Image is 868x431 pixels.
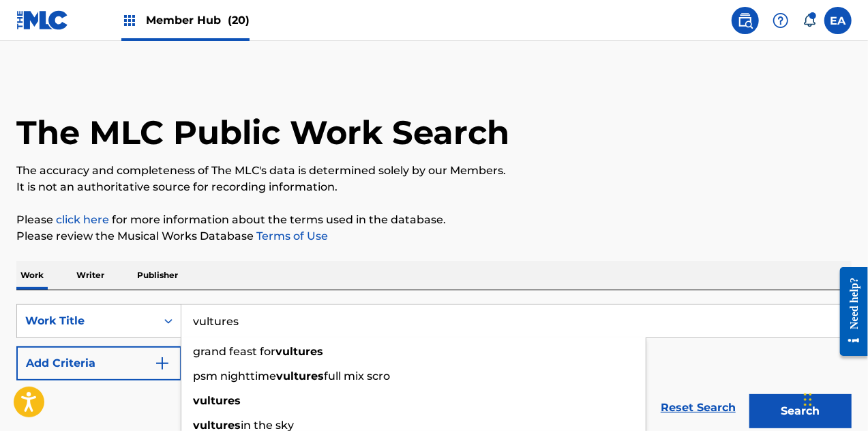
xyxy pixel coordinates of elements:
[324,370,390,383] span: full mix scro
[804,379,812,420] div: Drag
[737,12,753,29] img: search
[146,12,250,28] span: Member Hub
[276,370,324,383] strong: vultures
[16,212,852,228] p: Please for more information about the terms used in the database.
[16,10,69,30] img: MLC Logo
[16,228,852,245] p: Please review the Musical Works Database
[654,393,743,423] a: Reset Search
[254,230,328,242] a: Terms of Use
[133,261,182,290] p: Publisher
[773,12,789,29] img: help
[25,313,148,329] div: Work Title
[16,346,181,380] button: Add Criteria
[16,261,48,290] p: Work
[767,7,794,34] div: Help
[193,345,275,358] span: grand feast for
[193,370,276,383] span: psm nighttime
[228,14,250,27] span: (20)
[732,7,759,34] a: Public Search
[800,365,868,431] iframe: Chat Widget
[56,213,109,226] a: click here
[830,256,868,366] iframe: Resource Center
[154,355,170,372] img: 9d2ae6d4665cec9f34b9.svg
[275,345,323,358] strong: vultures
[824,7,852,34] div: User Menu
[16,112,509,153] h1: The MLC Public Work Search
[16,163,852,179] p: The accuracy and completeness of The MLC's data is determined solely by our Members.
[72,261,108,290] p: Writer
[803,14,816,27] div: Notifications
[749,394,852,428] button: Search
[193,394,241,407] strong: vultures
[16,179,852,195] p: It is not an authoritative source for recording information.
[121,12,138,29] img: Top Rightsholders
